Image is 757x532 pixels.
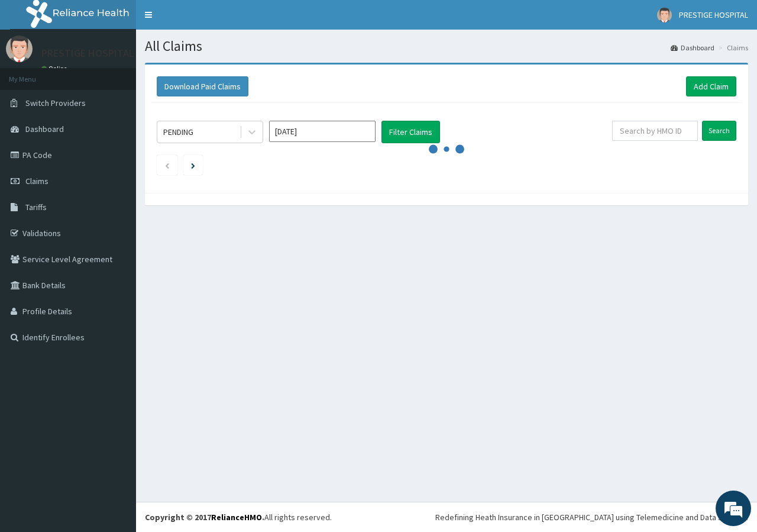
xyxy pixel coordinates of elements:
input: Select Month and Year [269,121,376,142]
input: Search [702,121,736,141]
li: Claims [716,43,748,53]
a: RelianceHMO [211,512,262,523]
span: PRESTIGE HOSPITAL [679,9,748,20]
div: PENDING [163,126,193,138]
span: Tariffs [25,202,47,212]
a: Online [41,65,70,73]
h1: All Claims [145,38,748,54]
svg: audio-loading [429,131,464,167]
a: Next page [191,160,195,170]
button: Filter Claims [381,121,440,143]
span: Claims [25,176,48,186]
button: Download Paid Claims [157,76,248,96]
img: User Image [6,36,33,62]
input: Search by HMO ID [612,121,698,141]
a: Add Claim [686,76,736,96]
footer: All rights reserved. [136,502,757,532]
div: Redefining Heath Insurance in [GEOGRAPHIC_DATA] using Telemedicine and Data Science! [435,511,748,523]
strong: Copyright © 2017 . [145,512,264,523]
img: User Image [657,8,672,22]
a: Previous page [164,160,170,170]
p: PRESTIGE HOSPITAL [41,48,134,59]
a: Dashboard [671,43,714,53]
span: Switch Providers [25,98,86,108]
span: Dashboard [25,124,64,134]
